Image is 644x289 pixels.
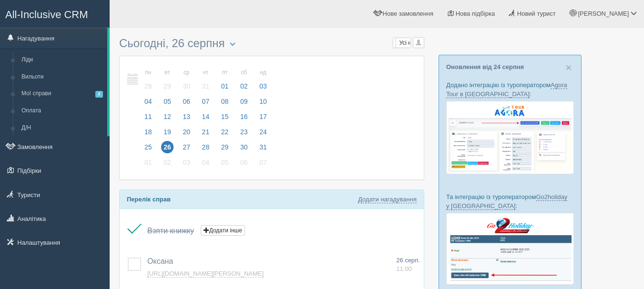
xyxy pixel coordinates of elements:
span: 08 [219,95,231,108]
span: 31 [257,141,269,153]
a: 27 [177,142,195,157]
span: 05 [219,156,231,169]
img: go2holiday-bookings-crm-for-travel-agency.png [446,213,574,285]
small: ср [180,69,193,77]
span: Нове замовлення [383,10,433,17]
a: 23 [235,127,253,142]
a: 06 [177,96,195,111]
span: 29 [219,141,231,153]
a: 03 [177,157,195,172]
span: 15 [219,110,231,123]
span: 20 [180,126,193,138]
a: 04 [197,157,215,172]
span: 04 [142,95,154,108]
a: 01 [139,157,157,172]
small: пт [219,69,231,77]
a: 07 [254,157,270,172]
span: 23 [238,126,250,138]
p: Додано інтеграцію із туроператором : [446,80,574,99]
a: 26 серп. 11:00 [396,256,420,274]
span: 11 [142,110,154,123]
a: Д/Н [17,120,107,137]
span: 29 [161,80,174,92]
span: 27 [180,141,193,153]
span: 31 [200,80,212,92]
span: 18 [142,126,154,138]
span: 30 [238,141,250,153]
a: 18 [139,127,157,142]
span: 07 [257,156,269,169]
span: 19 [161,126,174,138]
small: чт [200,69,212,77]
a: 08 [216,96,234,111]
a: 21 [197,127,215,142]
span: Нова підбірка [456,10,495,17]
button: Close [566,62,572,72]
a: 31 [254,142,270,157]
a: пт 01 [216,63,234,96]
a: чт 31 [197,63,215,96]
a: 10 [254,96,270,111]
span: 02 [161,156,174,169]
span: 12 [161,110,174,123]
button: Додати інше [201,225,245,236]
small: нд [257,69,269,77]
a: 13 [177,111,195,127]
small: сб [238,69,250,77]
span: 02 [238,80,250,92]
span: × [566,62,572,73]
span: Оксана [147,257,173,265]
span: [PERSON_NAME] [578,10,629,17]
a: 16 [235,111,253,127]
h3: Сьогодні, 26 серпня [119,37,424,51]
span: 28 [142,80,154,92]
a: 25 [139,142,157,157]
a: 28 [197,142,215,157]
b: Перелік справ [127,196,171,203]
a: 07 [197,96,215,111]
a: 26 [158,142,176,157]
span: 05 [161,95,174,108]
span: 01 [219,80,231,92]
span: 16 [238,110,250,123]
span: 03 [257,80,269,92]
span: 28 [200,141,212,153]
span: Новий турист [517,10,556,17]
span: 07 [200,95,212,108]
a: нд 03 [254,63,270,96]
a: вт 29 [158,63,176,96]
a: 29 [216,142,234,157]
span: 09 [238,95,250,108]
a: 22 [216,127,234,142]
span: 03 [180,156,193,169]
a: пн 28 [139,63,157,96]
a: 24 [254,127,270,142]
a: Додати нагадування [358,196,417,203]
a: Оновлення від 24 серпня [446,63,524,70]
a: 09 [235,96,253,111]
span: Усі нагадування [399,40,441,46]
a: 19 [158,127,176,142]
small: вт [161,69,174,77]
a: 02 [158,157,176,172]
span: 06 [180,95,193,108]
a: All-Inclusive CRM [0,0,109,27]
small: пн [142,69,154,77]
a: 05 [158,96,176,111]
a: Вильоти [17,69,107,86]
span: 2 [95,91,103,97]
a: Agora Tour в [GEOGRAPHIC_DATA] [446,81,567,98]
span: 21 [200,126,212,138]
span: All-Inclusive CRM [5,9,88,20]
a: 11 [139,111,157,127]
span: 24 [257,126,269,138]
a: Go2holiday у [GEOGRAPHIC_DATA] [446,193,567,210]
span: 13 [180,110,193,123]
span: 06 [238,156,250,169]
a: 15 [216,111,234,127]
a: 04 [139,96,157,111]
span: 26 серп. [396,257,420,264]
a: 06 [235,157,253,172]
span: 11:00 [396,265,412,272]
span: 26 [161,141,174,153]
